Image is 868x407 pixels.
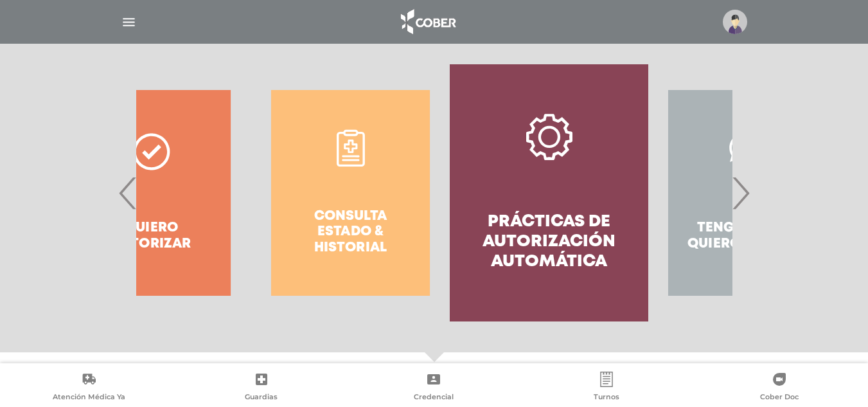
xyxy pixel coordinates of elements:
[414,392,454,404] span: Credencial
[348,372,520,404] a: Credencial
[594,392,619,404] span: Turnos
[728,158,753,228] span: Next
[760,392,799,404] span: Cober Doc
[53,392,125,404] span: Atención Médica Ya
[3,372,175,404] a: Atención Médica Ya
[72,90,231,296] a: Quiero autorizar
[245,392,278,404] span: Guardias
[450,64,648,321] a: Prácticas de autorización automática
[121,14,137,30] img: Cober_menu-lines-white.svg
[394,6,461,37] img: logo_cober_home-white.png
[175,372,348,404] a: Guardias
[91,221,213,253] h4: Quiero autorizar
[520,372,693,404] a: Turnos
[116,158,141,228] span: Previous
[473,212,625,273] h4: Prácticas de autorización automática
[723,10,747,34] img: profile-placeholder.svg
[693,372,865,404] a: Cober Doc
